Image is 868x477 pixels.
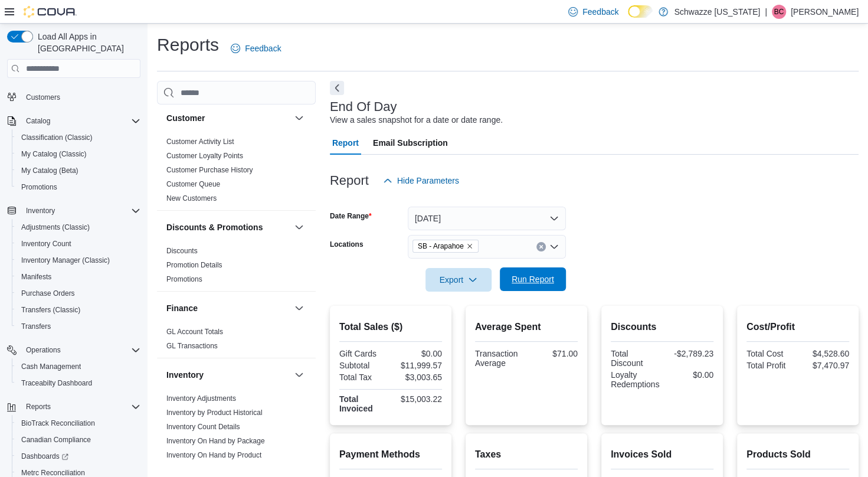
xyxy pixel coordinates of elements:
[2,202,145,219] button: Inventory
[12,146,145,162] button: My Catalog (Classic)
[166,275,202,283] a: Promotions
[166,194,217,203] span: New Customers
[12,129,145,146] button: Classification (Classic)
[166,260,222,270] span: Promotion Details
[2,89,145,106] button: Customers
[17,303,140,317] span: Transfers (Classic)
[17,416,140,430] span: BioTrack Reconciliation
[397,175,459,187] span: Hide Parameters
[157,135,316,210] div: Customer
[292,368,306,382] button: Inventory
[393,373,442,382] div: $3,003.65
[17,220,94,234] a: Adjustments (Classic)
[21,400,55,414] button: Reports
[26,93,60,102] span: Customers
[475,349,524,368] div: Transaction Average
[166,423,240,431] a: Inventory Count Details
[17,164,83,178] a: My Catalog (Beta)
[475,447,578,462] h2: Taxes
[21,166,78,175] span: My Catalog (Beta)
[17,416,100,430] a: BioTrack Reconciliation
[12,415,145,432] button: BioTrack Reconciliation
[339,394,373,413] strong: Total Invoiced
[292,220,306,234] button: Discounts & Promotions
[746,361,795,370] div: Total Profit
[17,449,73,463] a: Dashboards
[12,318,145,335] button: Transfers
[166,166,253,174] a: Customer Purchase History
[166,451,261,459] a: Inventory On Hand by Product
[21,204,60,218] button: Inventory
[378,169,464,192] button: Hide Parameters
[21,90,65,104] a: Customers
[393,349,442,358] div: $0.00
[611,349,660,368] div: Total Discount
[21,182,57,192] span: Promotions
[12,236,145,252] button: Inventory Count
[425,268,492,292] button: Export
[12,432,145,448] button: Canadian Compliance
[339,373,388,382] div: Total Tax
[330,81,344,95] button: Next
[12,162,145,179] button: My Catalog (Beta)
[166,194,217,202] a: New Customers
[166,138,234,146] a: Customer Activity List
[166,137,234,146] span: Customer Activity List
[21,452,68,461] span: Dashboards
[21,204,140,218] span: Inventory
[21,256,110,265] span: Inventory Manager (Classic)
[17,360,86,374] a: Cash Management
[393,394,442,404] div: $15,003.22
[17,253,114,267] a: Inventory Manager (Classic)
[166,221,263,233] h3: Discounts & Promotions
[500,267,566,291] button: Run Report
[166,394,236,403] a: Inventory Adjustments
[26,116,50,126] span: Catalog
[292,301,306,315] button: Finance
[226,37,286,60] a: Feedback
[166,341,218,351] span: GL Transactions
[339,349,388,358] div: Gift Cards
[17,286,140,300] span: Purchase Orders
[17,286,80,300] a: Purchase Orders
[166,261,222,269] a: Promotion Details
[166,437,265,445] a: Inventory On Hand by Package
[12,179,145,195] button: Promotions
[166,327,223,336] span: GL Account Totals
[17,449,140,463] span: Dashboards
[512,273,554,285] span: Run Report
[664,349,713,358] div: -$2,789.23
[17,319,140,334] span: Transfers
[332,131,359,155] span: Report
[21,400,140,414] span: Reports
[166,221,290,233] button: Discounts & Promotions
[373,131,448,155] span: Email Subscription
[17,130,140,145] span: Classification (Classic)
[21,133,93,142] span: Classification (Classic)
[166,328,223,336] a: GL Account Totals
[800,361,849,370] div: $7,470.97
[17,433,140,447] span: Canadian Compliance
[664,370,713,380] div: $0.00
[21,114,55,128] button: Catalog
[12,448,145,465] a: Dashboards
[166,422,240,432] span: Inventory Count Details
[412,240,479,253] span: SB - Arapahoe
[12,285,145,302] button: Purchase Orders
[166,246,198,256] span: Discounts
[166,436,265,446] span: Inventory On Hand by Package
[26,402,51,411] span: Reports
[166,112,290,124] button: Customer
[17,376,140,390] span: Traceabilty Dashboard
[21,322,51,331] span: Transfers
[339,361,388,370] div: Subtotal
[12,252,145,269] button: Inventory Manager (Classic)
[746,349,795,358] div: Total Cost
[21,90,140,104] span: Customers
[245,43,281,54] span: Feedback
[166,302,290,314] button: Finance
[21,239,71,249] span: Inventory Count
[157,33,219,57] h1: Reports
[746,447,849,462] h2: Products Sold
